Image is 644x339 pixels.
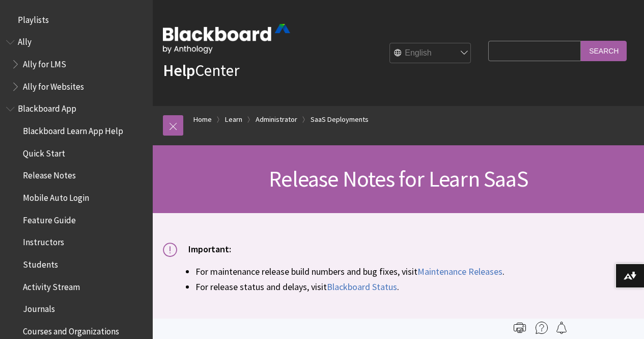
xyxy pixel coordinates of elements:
[23,56,66,69] span: Ally for LMS
[23,278,80,292] span: Activity Stream
[514,322,526,334] img: Print
[163,60,239,81] a: HelpCenter
[18,100,76,114] span: Blackboard App
[23,256,58,270] span: Students
[163,24,290,54] img: Blackboard by Anthology
[23,323,119,336] span: Courses and Organizations
[555,322,568,334] img: Follow this page
[23,189,89,203] span: Mobile Auto Login
[6,11,147,29] nav: Book outline for Playlists
[23,234,64,248] span: Instructors
[581,41,627,61] input: Search
[23,167,76,181] span: Release Notes
[390,43,471,64] select: Site Language Selector
[327,281,397,293] a: Blackboard Status
[269,165,528,193] span: Release Notes for Learn SaaS
[6,34,147,95] nav: Book outline for Anthology Ally Help
[23,122,123,136] span: Blackboard Learn App Help
[225,113,242,126] a: Learn
[256,113,297,126] a: Administrator
[23,301,55,315] span: Journals
[188,243,231,255] span: Important:
[18,11,49,25] span: Playlists
[417,266,502,278] a: Maintenance Releases
[193,113,212,126] a: Home
[18,34,32,47] span: Ally
[163,60,195,81] strong: Help
[536,322,548,334] img: More help
[23,212,76,225] span: Feature Guide
[23,145,65,159] span: Quick Start
[311,113,369,126] a: SaaS Deployments
[195,265,634,278] li: For maintenance release build numbers and bug fixes, visit .
[195,280,634,294] li: For release status and delays, visit .
[23,78,84,92] span: Ally for Websites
